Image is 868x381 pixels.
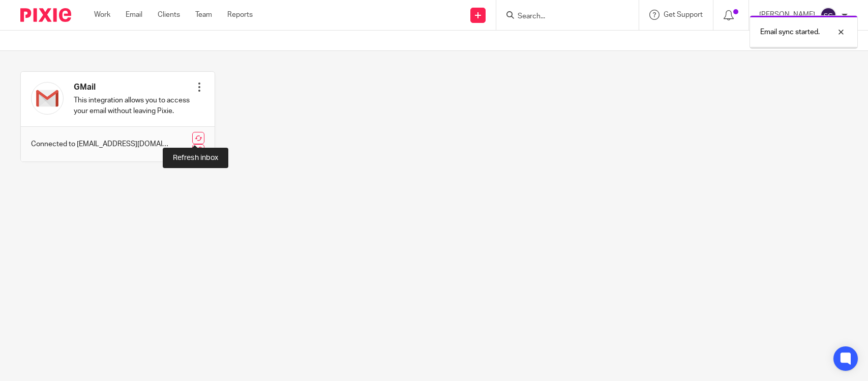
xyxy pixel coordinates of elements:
[31,139,170,149] p: Connected to [EMAIL_ADDRESS][DOMAIN_NAME]
[158,10,180,20] a: Clients
[195,10,212,20] a: Team
[227,10,253,20] a: Reports
[31,82,64,115] img: gmail.svg
[126,10,142,20] a: Email
[94,10,110,20] a: Work
[74,82,194,93] h4: GMail
[760,27,820,37] p: Email sync started.
[20,8,71,22] img: Pixie
[74,95,194,116] p: This integration allows you to access your email without leaving Pixie.
[820,7,836,23] img: svg%3E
